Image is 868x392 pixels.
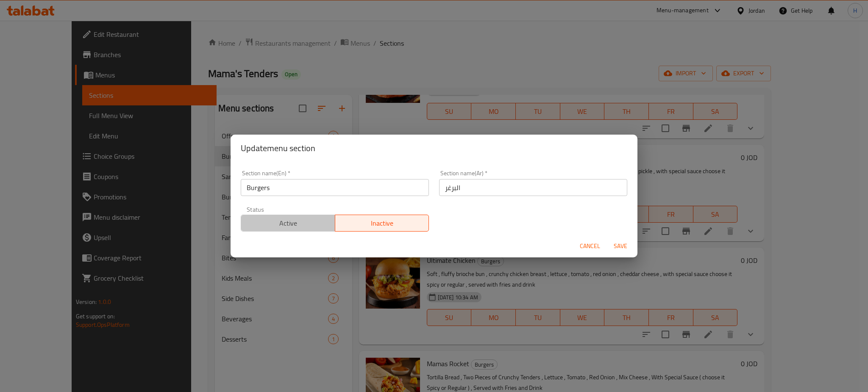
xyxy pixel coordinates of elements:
[241,215,335,232] button: Active
[607,238,634,254] button: Save
[339,217,426,229] span: Inactive
[245,217,332,229] span: Active
[439,179,627,196] input: Please enter section name(ar)
[335,215,429,232] button: Inactive
[580,241,600,251] span: Cancel
[241,179,429,196] input: Please enter section name(en)
[241,141,627,155] h2: Update menu section
[576,238,604,254] button: Cancel
[610,241,631,251] span: Save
